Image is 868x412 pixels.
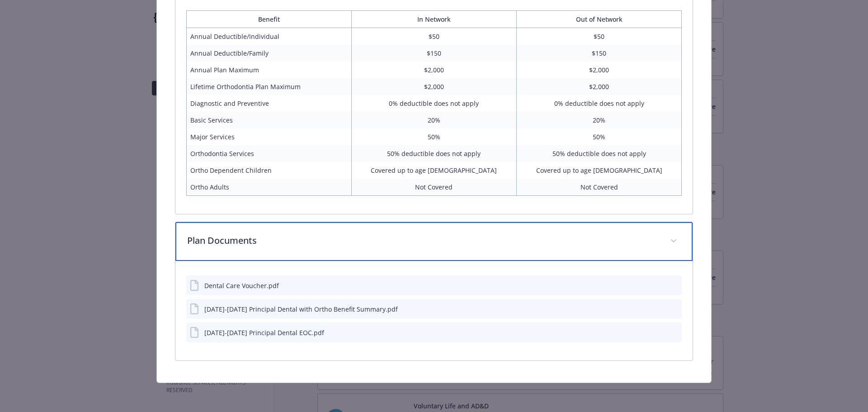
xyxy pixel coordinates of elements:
[175,261,693,360] div: Plan Documents
[517,78,682,95] td: $2,000
[186,62,351,78] td: Annual Plan Maximum
[351,112,516,128] td: 20%
[175,222,693,261] div: Plan Documents
[186,145,351,162] td: Orthodontia Services
[175,3,693,214] div: Benefit Plan Details
[204,281,279,290] div: Dental Care Voucher.pdf
[186,78,351,95] td: Lifetime Orthodontia Plan Maximum
[517,28,682,45] td: $50
[517,45,682,62] td: $150
[351,179,516,196] td: Not Covered
[186,128,351,145] td: Major Services
[670,281,678,290] button: preview file
[670,328,678,337] button: preview file
[351,11,516,28] th: In Network
[204,328,324,337] div: [DATE]-[DATE] Principal Dental EOC.pdf
[351,95,516,112] td: 0% deductible does not apply
[656,328,663,337] button: download file
[517,145,682,162] td: 50% deductible does not apply
[351,45,516,62] td: $150
[186,112,351,128] td: Basic Services
[517,112,682,128] td: 20%
[186,179,351,196] td: Ortho Adults
[204,304,398,314] div: [DATE]-[DATE] Principal Dental with Ortho Benefit Summary.pdf
[186,11,351,28] th: Benefit
[351,78,516,95] td: $2,000
[670,304,678,314] button: preview file
[186,45,351,62] td: Annual Deductible/Family
[517,11,682,28] th: Out of Network
[351,128,516,145] td: 50%
[351,145,516,162] td: 50% deductible does not apply
[186,162,351,179] td: Ortho Dependent Children
[351,62,516,78] td: $2,000
[351,162,516,179] td: Covered up to age [DEMOGRAPHIC_DATA]
[186,95,351,112] td: Diagnostic and Preventive
[517,179,682,196] td: Not Covered
[656,281,663,290] button: download file
[517,95,682,112] td: 0% deductible does not apply
[187,234,660,247] p: Plan Documents
[517,128,682,145] td: 50%
[656,304,663,314] button: download file
[351,28,516,45] td: $50
[517,62,682,78] td: $2,000
[186,28,351,45] td: Annual Deductible/Individual
[517,162,682,179] td: Covered up to age [DEMOGRAPHIC_DATA]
